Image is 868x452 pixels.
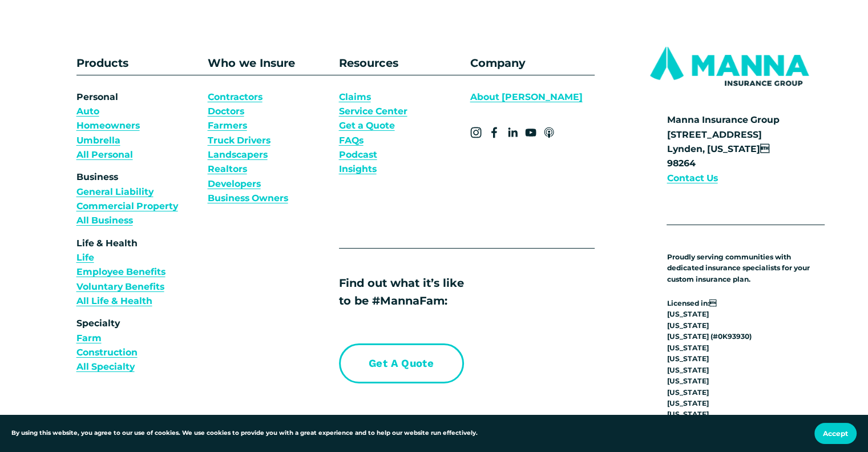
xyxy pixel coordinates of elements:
a: Service Center [339,104,407,118]
a: All Business [76,213,133,227]
a: All Life & Health [76,294,152,308]
a: General Liability [76,185,154,199]
a: Insights [339,162,377,176]
strong: 0K93930) [717,332,751,341]
p: Personal [76,90,201,162]
a: Life [76,250,94,265]
p: Company [470,54,595,72]
p: Who we Insure [208,54,333,72]
button: Accept [814,423,857,444]
a: Get a Quote [339,118,395,133]
a: Umbrella [76,133,120,147]
a: Facebook [488,127,500,138]
a: YouTube [525,127,536,138]
strong: Manna Insurance Group [STREET_ADDRESS] Lynden, [US_STATE] 98264 [667,114,779,169]
a: Employee Benefits [76,265,165,279]
p: Products [76,54,169,72]
a: Commercial Property [76,199,178,213]
a: Claims [339,90,371,104]
p: By using this website, you agree to our use of cookies. We use cookies to provide you with a grea... [11,429,478,438]
a: Contact Us [667,171,717,185]
a: ContractorsDoctorsFarmersTruck DriversLandscapersRealtorsDevelopers [208,90,271,191]
a: Auto [76,104,99,118]
p: Business [76,170,201,227]
a: Homeowners [76,118,140,133]
p: Resources [339,54,464,72]
p: Life & Health [76,236,201,309]
a: All Personal [76,147,133,162]
a: FAQs [339,133,364,147]
a: Podcast [339,147,377,162]
a: All Specialty [76,359,135,374]
p: Proudly serving communities with dedicated insurance specialists for your custom insurance plan. [667,251,825,285]
a: Apple Podcasts [543,127,555,138]
a: Farm [76,331,102,345]
p: Find out what it’s like to be #MannaFam: [339,274,563,310]
a: Instagram [470,127,482,138]
a: LinkedIn [507,127,518,138]
strong: Contact Us [667,173,717,183]
a: About [PERSON_NAME] [470,90,583,104]
span: Accept [823,429,848,438]
a: Get a Quote [339,343,464,383]
a: Construction [76,345,138,359]
a: Business Owners [208,191,288,205]
a: Voluntary Benefits [76,279,164,294]
p: Specialty [76,316,201,374]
